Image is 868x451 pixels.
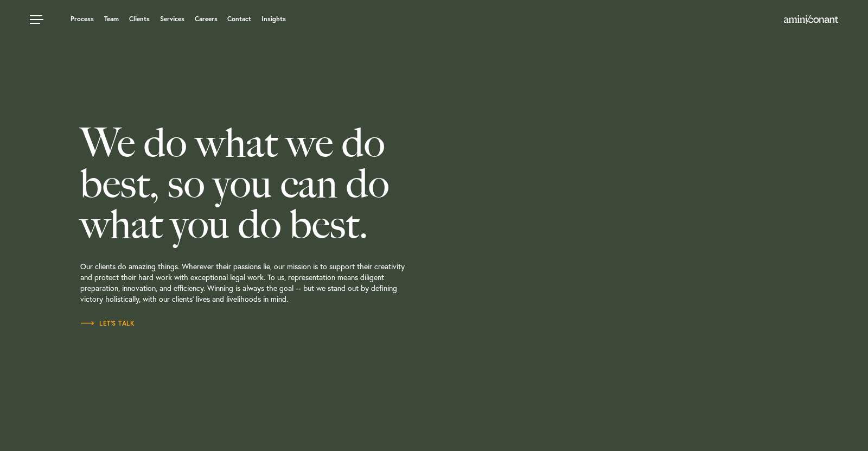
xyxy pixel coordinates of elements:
a: Insights [261,16,286,22]
p: Our clients do amazing things. Wherever their passions lie, our mission is to support their creat... [80,245,498,318]
a: Services [160,16,184,22]
a: Clients [129,16,150,22]
a: Team [104,16,119,22]
a: Let’s Talk [80,318,135,329]
span: Let’s Talk [80,320,135,327]
img: Amini & Conant [784,15,838,24]
h2: We do what we do best, so you can do what you do best. [80,123,498,245]
a: Process [71,16,94,22]
a: Contact [227,16,251,22]
a: Careers [195,16,218,22]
